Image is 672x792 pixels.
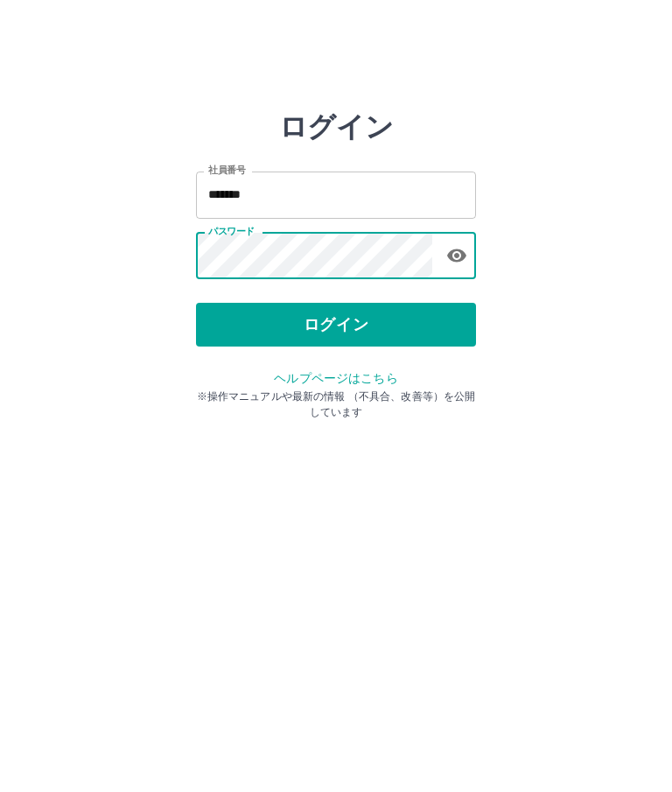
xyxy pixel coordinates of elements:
h2: ログイン [279,110,394,144]
p: ※操作マニュアルや最新の情報 （不具合、改善等）を公開しています [196,389,476,420]
label: パスワード [208,225,255,238]
button: ログイン [196,303,476,347]
label: 社員番号 [208,164,245,177]
a: ヘルプページはこちら [274,371,397,385]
